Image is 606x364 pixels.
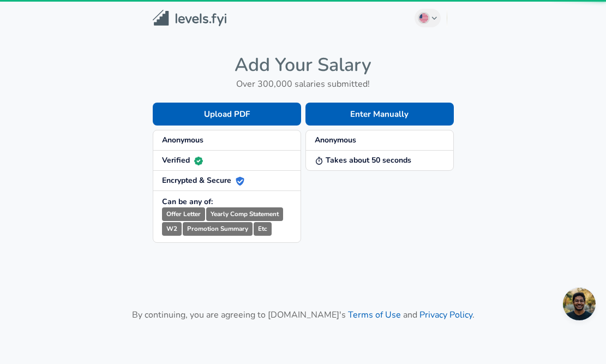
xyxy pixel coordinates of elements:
div: Open chat [563,288,596,320]
button: Upload PDF [153,103,301,126]
small: Yearly Comp Statement [206,207,283,221]
a: Privacy Policy [419,309,472,321]
img: English (US) [419,14,428,22]
small: W2 [162,222,182,236]
h6: Over 300,000 salaries submitted! [153,76,454,92]
strong: Verified [162,155,203,165]
img: Levels.fyi [153,10,226,27]
h4: Add Your Salary [153,53,454,76]
button: English (US) [415,9,441,27]
small: Promotion Summary [183,222,253,236]
strong: Encrypted & Secure [162,175,244,186]
small: Etc [254,222,272,236]
button: Enter Manually [305,103,454,126]
strong: Takes about 50 seconds [315,155,411,165]
strong: Anonymous [315,135,356,145]
strong: Anonymous [162,135,203,145]
strong: Can be any of: [162,196,213,207]
small: Offer Letter [162,207,205,221]
a: Terms of Use [348,309,401,321]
